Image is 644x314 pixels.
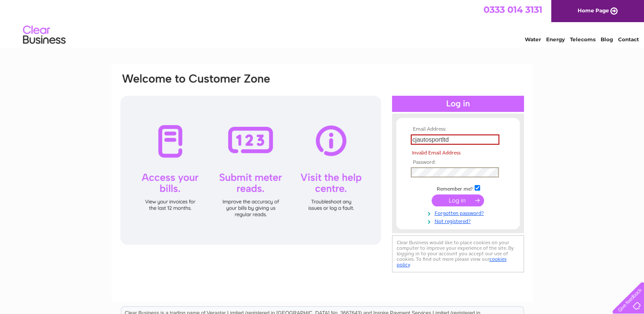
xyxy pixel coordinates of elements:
[411,208,507,217] a: Forgotten password?
[392,235,524,272] div: Clear Business would like to place cookies on your computer to improve your experience of the sit...
[618,36,639,43] a: Contact
[546,36,565,43] a: Energy
[412,150,461,156] span: Invalid Email Address
[409,160,507,166] th: Password:
[23,22,66,48] img: logo.png
[411,217,507,225] a: Not registered?
[525,36,541,43] a: Water
[409,184,507,192] td: Remember me?
[484,4,542,15] a: 0333 014 3131
[397,256,507,268] a: cookies policy
[409,126,507,132] th: Email Address:
[601,36,613,43] a: Blog
[432,194,484,206] input: Submit
[570,36,595,43] a: Telecoms
[121,5,524,41] div: Clear Business is a trading name of Verastar Limited (registered in [GEOGRAPHIC_DATA] No. 3667643...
